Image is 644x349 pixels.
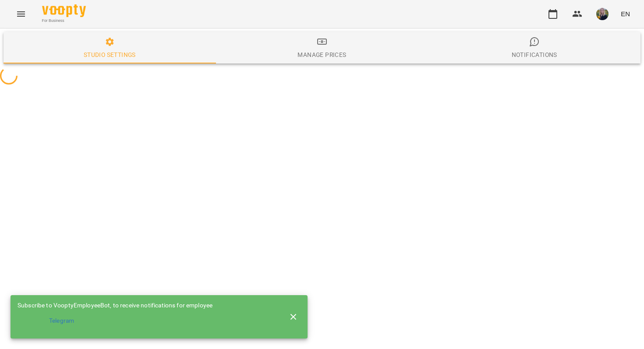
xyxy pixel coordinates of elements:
div: Studio settings [84,49,136,60]
img: 75de89a4d7282de39e3cdf562968464b.jpg [596,8,609,20]
button: Menu [11,4,32,25]
img: Voopty Logo [42,4,86,17]
div: Manage Prices [297,49,346,60]
span: For Business [42,18,86,24]
div: Notifications [512,49,557,60]
span: EN [621,9,630,18]
button: EN [617,6,633,22]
